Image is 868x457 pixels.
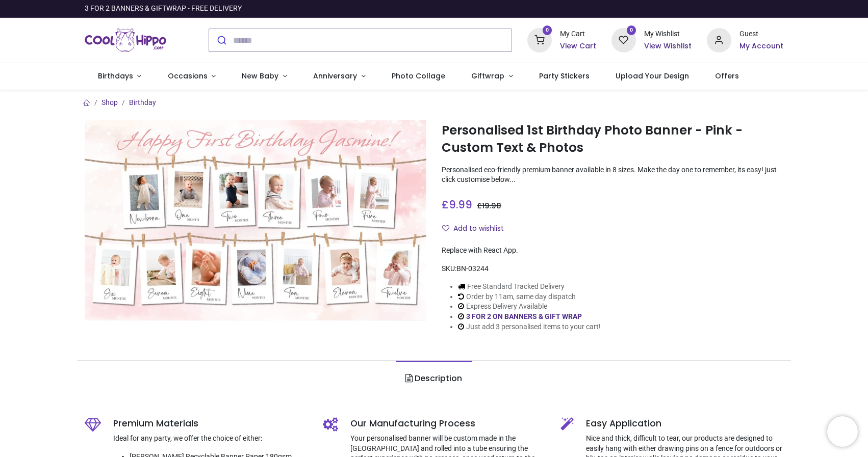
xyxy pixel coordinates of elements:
[527,36,552,44] a: 0
[98,71,133,81] span: Birthdays
[442,197,472,212] span: £
[569,4,783,14] iframe: Customer reviews powered by Trustpilot
[616,71,689,81] span: Upload Your Design
[471,71,504,81] span: Giftwrap
[392,71,445,81] span: Photo Collage
[129,98,156,106] a: Birthday
[209,29,233,51] button: Submit
[113,434,308,444] p: Ideal for any party, we offer the choice of either:
[627,25,636,35] sup: 0
[442,165,783,185] p: Personalised eco-friendly premium banner available in 8 sizes. Make the day one to remember, its ...
[449,197,472,212] span: 9.99
[350,417,546,430] h5: Our Manufacturing Process
[715,71,739,81] span: Offers
[313,71,357,81] span: Anniversary
[229,63,300,90] a: New Baby
[442,122,783,157] h1: Personalised 1st Birthday Photo Banner - Pink - Custom Text & Photos
[611,36,636,44] a: 0
[101,98,118,106] a: Shop
[458,302,601,312] li: Express Delivery Available
[466,312,582,320] a: 3 FOR 2 ON BANNERS & GIFT WRAP
[482,201,501,211] span: 19.98
[85,4,242,14] div: 3 FOR 2 BANNERS & GIFTWRAP - FREE DELIVERY
[85,63,155,90] a: Birthdays
[442,264,783,274] div: SKU:
[543,25,552,35] sup: 0
[827,416,858,447] iframe: Brevo live chat
[242,71,278,81] span: New Baby
[456,264,489,273] span: BN-03244
[85,26,166,55] img: Cool Hippo
[644,29,692,39] div: My Wishlist
[458,282,601,292] li: Free Standard Tracked Delivery
[396,361,472,396] a: Description
[477,201,501,211] span: £
[458,292,601,302] li: Order by 11am, same day dispatch
[155,63,229,90] a: Occasions
[300,63,378,90] a: Anniversary
[168,71,208,81] span: Occasions
[85,120,426,320] img: Personalised 1st Birthday Photo Banner - Pink - Custom Text & Photos
[442,225,449,232] i: Add to wishlist
[458,322,601,332] li: Just add 3 personalised items to your cart!
[739,29,783,39] div: Guest
[442,220,513,237] button: Add to wishlistAdd to wishlist
[539,71,590,81] span: Party Stickers
[560,41,596,51] a: View Cart
[458,63,526,90] a: Giftwrap
[644,41,692,51] a: View Wishlist
[85,26,166,55] a: Logo of Cool Hippo
[442,246,783,256] div: Replace with React App.
[560,29,596,39] div: My Cart
[113,417,308,430] h5: Premium Materials
[586,417,783,430] h5: Easy Application
[739,41,783,51] a: My Account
